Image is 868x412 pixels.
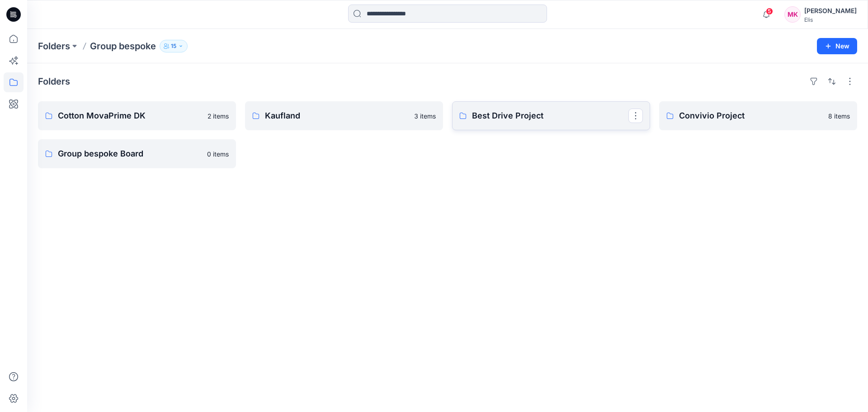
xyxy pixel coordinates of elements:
div: [PERSON_NAME] [804,5,857,16]
div: Elis [804,16,857,23]
p: Group bespoke [90,40,156,52]
p: Cotton MovaPrime DK [58,109,202,122]
p: 15 [171,41,176,51]
h4: Folders [38,76,70,87]
a: Cotton MovaPrime DK2 items [38,101,236,130]
p: 0 items [207,149,229,159]
span: 5 [766,8,773,15]
a: Best Drive Project [452,101,650,130]
p: 2 items [208,111,229,121]
button: 15 [160,40,188,52]
a: Convivio Project8 items [659,101,857,130]
a: Kaufland3 items [245,101,443,130]
p: Best Drive Project [472,109,628,122]
p: 3 items [414,111,436,121]
button: New [817,38,857,54]
p: Group bespoke Board [58,147,202,160]
p: Convivio Project [679,109,823,122]
a: Folders [38,40,70,52]
a: Group bespoke Board0 items [38,139,236,168]
div: MK [784,6,801,23]
p: Kaufland [265,109,409,122]
p: 8 items [828,111,850,121]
